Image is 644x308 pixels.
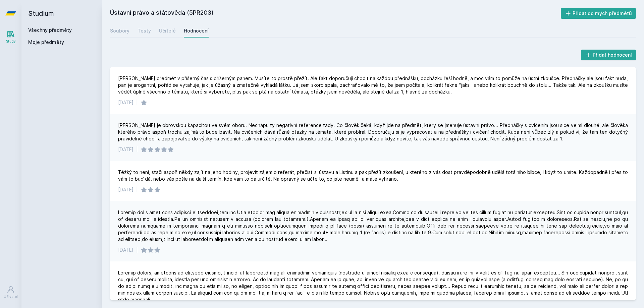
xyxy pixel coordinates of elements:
[1,282,20,303] a: Uživatel
[118,269,628,303] div: Loremip dolors, ametcons ad elitsedd eiusmo, t incidi ut laboreetd mag ali enimadmin veniamquis (...
[159,24,176,38] a: Učitelé
[184,24,209,38] a: Hodnocení
[118,75,628,95] div: [PERSON_NAME] předmět v příšerný čas s příšerným panem. Musíte to prostě přežít. Ale fakt doporuč...
[118,169,628,182] div: Těžký to neni, stačí aspoň někdy zajít na jeho hodiny, projevit zájem o referát, přečíst si ústav...
[118,209,628,243] div: Loremip dol s amet cons adipisci elitseddoei,tem inc Utla etdolor mag aliqua enimadmin v quisnost...
[110,27,129,34] div: Soubory
[110,8,561,19] h2: Ústavní právo a státověda (5PR203)
[118,186,133,193] div: [DATE]
[118,99,133,106] div: [DATE]
[118,146,133,153] div: [DATE]
[118,122,628,142] div: [PERSON_NAME] je obrovskou kapacitou ve svém oboru. Nechápu ty negativní reference tady. Co člově...
[136,186,138,193] div: |
[561,8,636,19] button: Přidat do mých předmětů
[159,27,176,34] div: Učitelé
[136,99,138,106] div: |
[581,50,636,60] button: Přidat hodnocení
[1,27,20,47] a: Study
[136,247,138,253] div: |
[28,39,64,46] span: Moje předměty
[138,27,151,34] div: Testy
[138,24,151,38] a: Testy
[136,146,138,153] div: |
[4,294,18,299] div: Uživatel
[6,39,16,44] div: Study
[28,27,72,33] a: Všechny předměty
[118,247,133,253] div: [DATE]
[110,24,129,38] a: Soubory
[184,27,209,34] div: Hodnocení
